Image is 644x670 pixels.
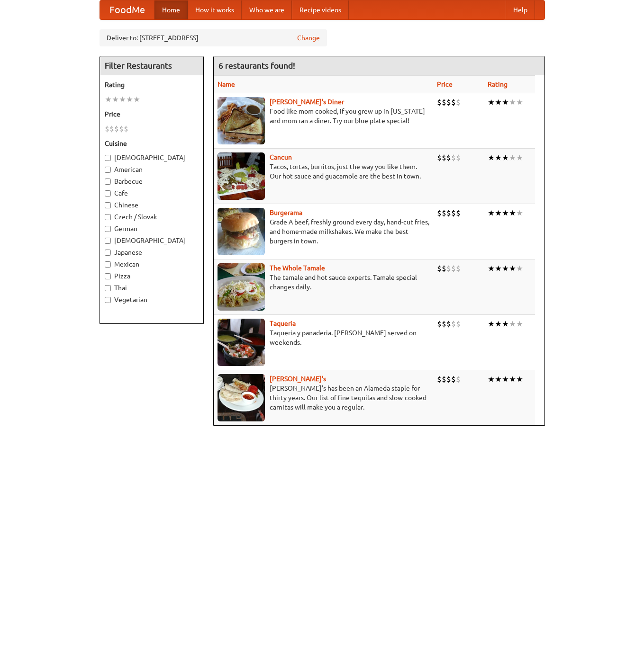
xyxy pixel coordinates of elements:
[437,319,442,329] li: $
[105,202,111,208] input: Chinese
[506,0,535,19] a: Help
[488,80,508,88] a: Rating
[100,0,154,19] a: FoodMe
[502,97,509,107] li: ★
[100,56,203,75] h4: Filter Restaurants
[488,152,495,163] li: ★
[270,375,326,383] a: [PERSON_NAME]'s
[105,261,111,268] input: Mexican
[509,263,516,274] li: ★
[516,319,523,329] li: ★
[488,263,495,274] li: ★
[105,155,111,161] input: [DEMOGRAPHIC_DATA]
[105,250,111,256] input: Japanese
[509,319,516,329] li: ★
[495,97,502,107] li: ★
[218,208,265,255] img: burgerama.jpg
[218,107,429,125] p: Food like mom cooked, if you grew up in [US_STATE] and mom ran a diner. Try our blue plate special!
[270,153,292,161] b: Cancun
[218,162,429,181] p: Tacos, tortas, burritos, just the way you like them. Our hot sauce and guacamole are the best in ...
[119,124,124,134] li: $
[109,124,114,134] li: $
[437,152,442,163] li: $
[437,80,453,88] a: Price
[509,208,516,218] li: ★
[516,152,523,163] li: ★
[516,97,523,107] li: ★
[456,97,461,107] li: $
[456,152,461,163] li: $
[133,94,140,105] li: ★
[105,94,112,105] li: ★
[456,374,461,384] li: $
[488,97,495,107] li: ★
[112,94,119,105] li: ★
[105,212,199,222] label: Czech / Slovak
[105,297,111,303] input: Vegetarian
[218,328,429,347] p: Taqueria y panaderia. [PERSON_NAME] served on weekends.
[270,264,325,272] a: The Whole Tamale
[297,33,320,43] a: Change
[488,208,495,218] li: ★
[437,208,442,218] li: $
[105,285,111,291] input: Thai
[488,319,495,329] li: ★
[442,374,446,384] li: $
[105,226,111,232] input: German
[437,263,442,274] li: $
[502,374,509,384] li: ★
[270,98,344,106] a: [PERSON_NAME]'s Diner
[105,188,199,198] label: Cafe
[270,320,296,327] a: Taqueria
[105,214,111,220] input: Czech / Slovak
[502,319,509,329] li: ★
[516,263,523,274] li: ★
[451,374,456,384] li: $
[218,273,429,292] p: The tamale and hot sauce experts. Tamale special changes daily.
[105,224,199,233] label: German
[218,374,265,421] img: pedros.jpg
[105,271,199,281] label: Pizza
[451,152,456,163] li: $
[488,374,495,384] li: ★
[105,295,199,304] label: Vegetarian
[502,152,509,163] li: ★
[105,165,199,174] label: American
[502,263,509,274] li: ★
[105,190,111,197] input: Cafe
[446,319,451,329] li: $
[105,124,109,134] li: $
[442,263,446,274] li: $
[105,153,199,162] label: [DEMOGRAPHIC_DATA]
[456,208,461,218] li: $
[456,319,461,329] li: $
[218,80,235,88] a: Name
[218,152,265,200] img: cancun.jpg
[437,374,442,384] li: $
[495,319,502,329] li: ★
[270,209,302,216] a: Burgerama
[451,319,456,329] li: $
[446,208,451,218] li: $
[446,152,451,163] li: $
[218,384,429,412] p: [PERSON_NAME]'s has been an Alameda staple for thirty years. Our list of fine tequilas and slow-c...
[451,263,456,274] li: $
[509,374,516,384] li: ★
[495,152,502,163] li: ★
[188,0,242,19] a: How it works
[105,200,199,210] label: Chinese
[105,238,111,244] input: [DEMOGRAPHIC_DATA]
[105,139,199,148] h5: Cuisine
[105,259,199,269] label: Mexican
[105,177,199,186] label: Barbecue
[105,283,199,293] label: Thai
[456,263,461,274] li: $
[509,97,516,107] li: ★
[218,217,429,246] p: Grade A beef, freshly ground every day, hand-cut fries, and home-made milkshakes. We make the bes...
[218,263,265,311] img: wholetamale.jpg
[218,61,295,70] ng-pluralize: 6 restaurants found!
